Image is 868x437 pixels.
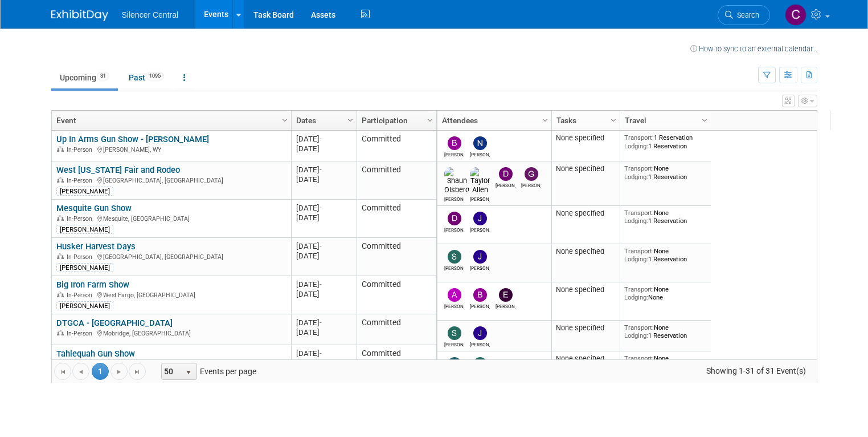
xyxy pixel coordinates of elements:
[609,116,618,125] span: Column Settings
[444,167,469,195] img: Shaun Olsberg
[56,203,132,213] a: Mesquite Gun Show
[444,340,464,347] div: Steve Phillips
[624,285,654,293] span: Transport:
[624,217,648,225] span: Lodging:
[448,250,461,264] img: Steve Phillips
[296,213,351,222] div: [DATE]
[624,164,654,172] span: Transport:
[54,363,71,380] a: Go to the first page
[56,252,286,261] div: [GEOGRAPHIC_DATA], [GEOGRAPHIC_DATA]
[296,134,351,144] div: [DATE]
[320,349,322,358] span: -
[624,142,648,150] span: Lodging:
[556,111,612,130] a: Tasks
[607,111,620,128] a: Column Settings
[320,280,322,289] span: -
[525,167,538,181] img: Gregory Wilkerson
[114,367,124,377] span: Go to the next page
[470,150,490,157] div: Noelle Kealoha
[129,363,146,380] a: Go to the last page
[473,136,487,150] img: Noelle Kealoha
[496,302,515,309] div: Eduardo Contreras
[424,111,436,128] a: Column Settings
[624,331,648,339] span: Lodging:
[556,247,615,256] div: None specified
[296,175,351,184] div: [DATE]
[56,328,286,338] div: Mobridge, [GEOGRAPHIC_DATA]
[470,195,490,202] div: Taylor Allen
[56,111,284,130] a: Event
[499,167,513,181] img: David Aguais
[624,209,706,225] div: None 1 Reservation
[624,354,654,362] span: Transport:
[695,363,816,379] span: Showing 1-31 of 31 Event(s)
[56,280,129,290] a: Big Iron Farm Show
[624,255,648,263] span: Lodging:
[541,116,550,125] span: Column Settings
[57,330,64,335] img: In-Person Event
[296,144,351,153] div: [DATE]
[320,242,322,250] span: -
[296,349,351,358] div: [DATE]
[296,318,351,327] div: [DATE]
[162,363,181,379] span: 50
[296,251,351,261] div: [DATE]
[624,354,706,371] div: None None
[57,253,64,259] img: In-Person Event
[56,225,113,234] div: [PERSON_NAME]
[785,4,806,26] img: Carin Froehlich
[470,225,490,233] div: Jeffrey Flournoy
[624,323,654,331] span: Transport:
[67,292,96,299] span: In-Person
[539,111,551,128] a: Column Settings
[470,340,490,347] div: Justin Armstrong
[448,136,461,150] img: Braden Hougaard
[296,111,349,130] a: Dates
[296,289,351,299] div: [DATE]
[556,209,615,218] div: None specified
[473,326,487,340] img: Justin Armstrong
[133,367,142,377] span: Go to the last page
[357,200,436,238] td: Committed
[57,292,64,297] img: In-Person Event
[346,116,355,125] span: Column Settings
[296,280,351,289] div: [DATE]
[357,161,436,200] td: Committed
[496,181,515,188] div: David Aguais
[97,72,109,80] span: 31
[56,144,286,154] div: [PERSON_NAME], WY
[72,363,89,380] a: Go to the previous page
[320,204,322,212] span: -
[57,177,64,183] img: In-Person Event
[473,288,487,302] img: Billee Page
[444,302,464,309] div: Andrew Sorenson
[280,116,289,125] span: Column Settings
[444,264,464,271] div: Steve Phillips
[57,215,64,221] img: In-Person Event
[624,323,706,340] div: None 1 Reservation
[56,165,180,175] a: West [US_STATE] Fair and Rodeo
[357,314,436,345] td: Committed
[51,67,118,88] a: Upcoming31
[296,241,351,251] div: [DATE]
[92,363,109,380] span: 1
[56,134,209,144] a: Up In Arms Gun Show - [PERSON_NAME]
[296,203,351,213] div: [DATE]
[67,177,96,184] span: In-Person
[344,111,357,128] a: Column Settings
[320,318,322,327] span: -
[556,285,615,294] div: None specified
[473,212,487,225] img: Jeffrey Flournoy
[296,165,351,175] div: [DATE]
[556,164,615,173] div: None specified
[362,111,429,130] a: Participation
[556,133,615,143] div: None specified
[624,247,654,255] span: Transport:
[624,293,648,301] span: Lodging:
[470,302,490,309] div: Billee Page
[556,354,615,363] div: None specified
[67,330,96,337] span: In-Person
[718,5,770,25] a: Search
[624,209,654,217] span: Transport:
[624,164,706,181] div: None 1 Reservation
